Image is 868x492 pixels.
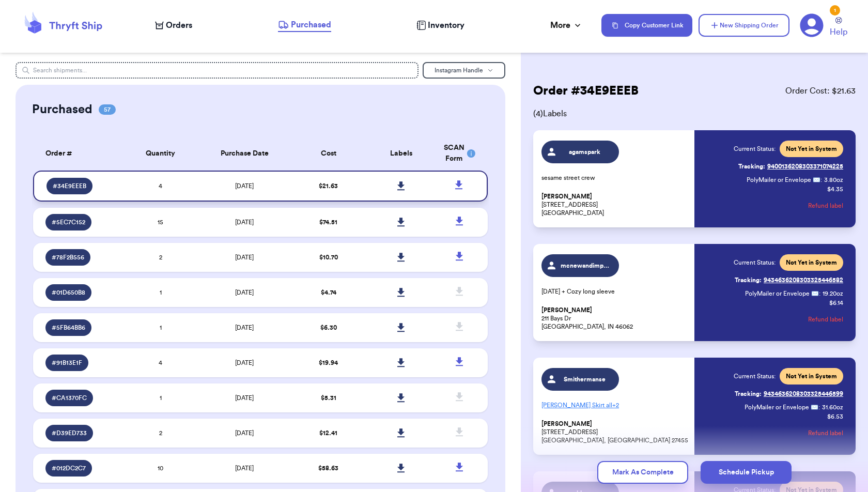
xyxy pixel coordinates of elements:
span: 57 [99,104,116,115]
a: Help [830,17,847,38]
th: Labels [365,136,438,171]
span: Tracking: [738,162,765,171]
span: 10 [158,465,163,471]
div: SCAN Form [444,143,475,164]
button: New Shipping Order [699,14,789,37]
span: Tracking: [735,276,762,284]
span: # 01D650B8 [52,288,85,297]
h2: Order # 34E9EEEB [533,83,639,99]
span: $ 19.94 [319,360,338,366]
p: [STREET_ADDRESS] [GEOGRAPHIC_DATA], [GEOGRAPHIC_DATA] 27455 [541,420,688,444]
span: + 2 [612,402,619,408]
span: # CA1370FC [52,394,87,402]
span: $ 21.63 [319,183,338,189]
span: Inventory [428,19,464,32]
button: Copy Customer Link [601,14,692,37]
span: $ 4.74 [321,289,336,296]
button: Refund label [808,308,843,331]
span: PolyMailer or Envelope ✉️ [745,290,819,297]
span: [PERSON_NAME] [541,420,592,428]
span: 1 [160,325,162,331]
p: $ 6.14 [829,299,843,307]
span: # 012DC2C7 [52,464,86,472]
p: 211 Bays Dr [GEOGRAPHIC_DATA], IN 46062 [541,306,688,331]
a: Tracking:9434636208303325446582 [735,272,843,288]
span: [PERSON_NAME] [541,193,592,201]
span: 3.80 oz [824,176,843,184]
span: Not Yet in System [786,258,837,267]
span: Current Status: [734,372,776,380]
p: $ 4.35 [827,185,843,193]
span: $ 58.63 [318,465,338,471]
span: [DATE] [235,219,254,225]
span: 2 [159,430,162,436]
span: agamspark [561,148,610,156]
span: [PERSON_NAME] [541,306,592,314]
span: # D39ED733 [52,429,87,437]
span: : [819,289,820,298]
p: [DATE] + Cozy long sleeve [541,287,688,296]
span: # 91B13E1F [52,359,82,367]
a: Inventory [416,19,464,32]
span: $ 74.51 [319,219,337,225]
a: Tracking:9400136208303371074225 [738,158,843,175]
span: [DATE] [235,183,254,189]
span: Help [830,26,847,38]
span: # 5FB64BB6 [52,324,85,332]
span: Purchased [291,19,331,31]
th: Cost [292,136,365,171]
a: Purchased [278,19,331,32]
span: : [818,403,820,411]
span: mcnewandimproved [561,262,610,270]
span: ( 4 ) Labels [533,107,856,120]
span: Smithermanse [561,375,610,383]
div: 1 [830,5,840,16]
p: sesame street crew [541,174,688,182]
span: # 34E9EEEB [53,182,86,190]
span: Orders [166,19,192,32]
span: [DATE] [235,465,254,471]
span: # 78F2B556 [52,253,84,262]
span: Current Status: [734,258,776,267]
span: Tracking: [735,390,762,398]
button: Refund label [808,422,843,444]
span: [DATE] [235,289,254,296]
span: 4 [159,183,162,189]
input: Search shipments... [16,62,419,79]
p: [PERSON_NAME] Skirt all [541,397,688,413]
span: $ 5.31 [321,395,336,401]
span: [DATE] [235,395,254,401]
span: [DATE] [235,430,254,436]
a: 1 [800,13,824,37]
p: [STREET_ADDRESS] [GEOGRAPHIC_DATA] [541,192,688,217]
span: 1 [160,395,162,401]
h2: Purchased [32,101,92,118]
th: Order # [33,136,124,171]
button: Instagram Handle [423,62,505,79]
span: [DATE] [235,360,254,366]
a: Orders [155,19,192,32]
th: Quantity [124,136,197,171]
span: Instagram Handle [435,67,483,73]
span: Not Yet in System [786,372,837,380]
p: $ 6.53 [827,412,843,421]
span: $ 12.41 [319,430,337,436]
button: Mark As Complete [597,461,688,484]
span: 19.20 oz [823,289,843,298]
span: $ 6.30 [320,325,337,331]
span: Order Cost: $ 21.63 [785,85,856,97]
button: Refund label [808,194,843,217]
span: PolyMailer or Envelope ✉️ [747,177,820,183]
span: Not Yet in System [786,145,837,153]
a: Tracking:9434636208303325446599 [735,386,843,402]
span: [DATE] [235,254,254,260]
span: 15 [158,219,163,225]
span: Current Status: [734,145,776,153]
span: 4 [159,360,162,366]
th: Purchase Date [197,136,292,171]
span: [DATE] [235,325,254,331]
span: 1 [160,289,162,296]
span: $ 10.70 [319,254,338,260]
span: # 5EC7C152 [52,218,85,226]
span: 2 [159,254,162,260]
